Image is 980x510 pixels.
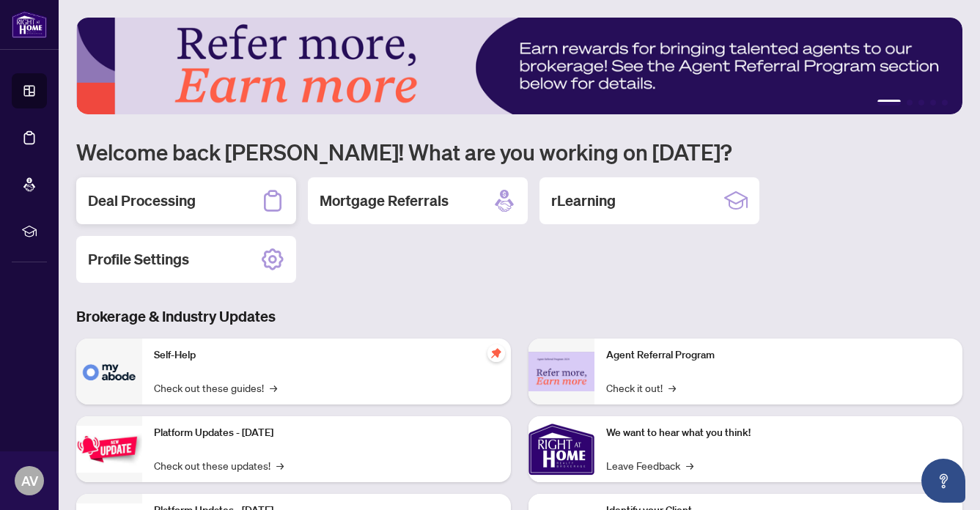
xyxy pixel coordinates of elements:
span: pushpin [487,344,505,362]
img: Self-Help [76,339,142,404]
span: → [276,457,284,473]
h2: Mortgage Referrals [320,191,449,211]
h2: Deal Processing [88,191,196,211]
h2: rLearning [551,191,616,211]
a: Check it out!→ [606,380,676,396]
a: Check out these guides!→ [154,380,277,396]
a: Leave Feedback→ [606,457,693,473]
button: Open asap [921,459,965,503]
span: → [270,380,277,396]
p: Platform Updates - [DATE] [154,425,499,441]
span: AV [21,470,38,491]
p: We want to hear what you think! [606,425,951,441]
span: → [686,457,693,473]
h1: Welcome back [PERSON_NAME]! What are you working on [DATE]? [76,138,962,166]
a: Check out these updates!→ [154,457,284,473]
img: We want to hear what you think! [528,416,594,482]
h2: Profile Settings [88,249,189,270]
span: → [668,380,676,396]
img: Agent Referral Program [528,352,594,392]
img: Platform Updates - July 21, 2025 [76,426,142,472]
p: Self-Help [154,347,499,363]
p: Agent Referral Program [606,347,951,363]
button: 4 [930,100,936,106]
button: 5 [942,100,948,106]
img: Slide 0 [76,18,962,114]
button: 2 [907,100,913,106]
h3: Brokerage & Industry Updates [76,306,962,327]
button: 3 [918,100,924,106]
button: 1 [877,100,901,106]
img: logo [12,11,47,38]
